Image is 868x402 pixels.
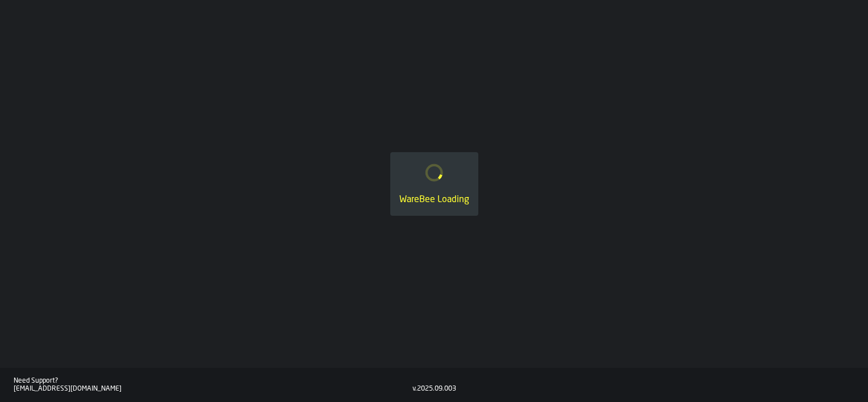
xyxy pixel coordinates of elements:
[14,377,412,385] div: Need Support?
[14,377,412,393] a: Need Support?[EMAIL_ADDRESS][DOMAIN_NAME]
[14,385,412,393] div: [EMAIL_ADDRESS][DOMAIN_NAME]
[417,385,456,393] div: 2025.09.003
[399,193,469,207] div: WareBee Loading
[412,385,417,393] div: v.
